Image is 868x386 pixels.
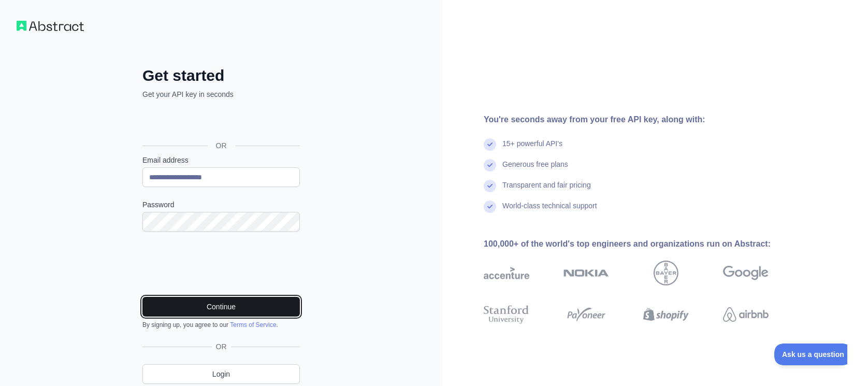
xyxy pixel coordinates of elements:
[142,297,300,317] button: Continue
[142,364,300,384] a: Login
[142,244,300,284] iframe: reCAPTCHA
[230,321,276,328] a: Terms of Service
[563,261,609,285] img: nokia
[502,138,562,159] div: 15+ powerful API's
[484,238,802,250] div: 100,000+ of the world's top engineers and organizations run on Abstract:
[502,159,568,180] div: Generous free plans
[643,303,689,326] img: shopify
[563,303,609,326] img: payoneer
[774,344,847,365] iframe: Toggle Customer Support
[484,261,529,285] img: accenture
[484,303,529,326] img: stanford university
[137,111,303,134] iframe: Sign in with Google Button
[484,180,496,192] img: check mark
[142,199,300,210] label: Password
[654,261,678,285] img: bayer
[484,159,496,171] img: check mark
[502,180,591,201] div: Transparent and fair pricing
[212,341,231,352] span: OR
[142,321,300,329] div: By signing up, you agree to our .
[484,138,496,151] img: check mark
[484,201,496,213] img: check mark
[723,303,769,326] img: airbnb
[208,140,235,151] span: OR
[142,66,300,85] h2: Get started
[502,201,597,221] div: World-class technical support
[723,261,769,285] img: google
[142,111,298,134] div: Sign in with Google. Opens in new tab
[142,155,300,165] label: Email address
[17,21,84,31] img: Workflow
[484,113,802,126] div: You're seconds away from your free API key, along with:
[142,89,300,99] p: Get your API key in seconds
